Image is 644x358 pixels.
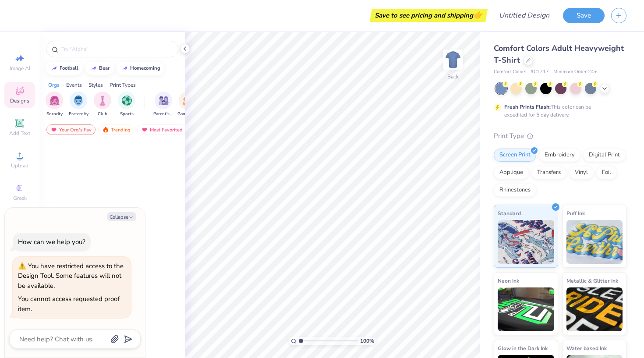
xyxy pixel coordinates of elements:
[498,220,554,264] img: Standard
[121,66,128,71] img: trend_line.gif
[69,92,88,117] div: filter for Fraternity
[18,262,124,290] div: You have restricted access to the Design Tool. Some features will not be available.
[46,92,63,117] div: filter for Sorority
[504,103,612,119] div: This color can be expedited for 5 day delivery.
[46,124,96,135] div: Your Org's Fav
[566,209,585,218] span: Puff Ink
[566,287,623,331] img: Metallic & Glitter Ink
[46,111,63,117] span: Sorority
[177,92,198,117] button: filter button
[18,294,120,313] div: You cannot access requested proof item.
[372,9,485,22] div: Save to see pricing and shipping
[153,92,173,117] div: filter for Parent's Weekend
[9,130,30,137] span: Add Text
[50,127,57,133] img: most_fav.gif
[94,92,111,117] div: filter for Club
[130,66,160,71] div: homecoming
[118,92,135,117] button: filter button
[498,344,548,353] span: Glow in the Dark Ink
[69,111,88,117] span: Fraternity
[88,81,103,89] div: Styles
[531,68,549,76] span: # C1717
[183,96,193,106] img: Game Day Image
[494,184,536,197] div: Rhinestones
[531,166,566,179] div: Transfers
[177,111,198,117] span: Game Day
[141,127,148,133] img: most_fav.gif
[553,68,597,76] span: Minimum Order: 24 +
[159,96,169,106] img: Parent's Weekend Image
[110,81,136,89] div: Print Types
[99,66,110,71] div: bear
[494,68,526,76] span: Comfort Colors
[69,92,88,117] button: filter button
[102,127,109,133] img: trending.gif
[11,162,28,169] span: Upload
[596,166,617,179] div: Foil
[51,66,58,71] img: trend_line.gif
[122,96,132,106] img: Sports Image
[539,149,580,162] div: Embroidery
[137,124,187,135] div: Most Favorited
[50,96,60,106] img: Sorority Image
[90,66,97,71] img: trend_line.gif
[13,195,27,202] span: Greek
[583,149,626,162] div: Digital Print
[107,212,136,221] button: Collapse
[444,51,462,68] img: Back
[563,8,605,23] button: Save
[494,149,536,162] div: Screen Print
[153,111,173,117] span: Parent's Weekend
[498,276,519,285] span: Neon Ink
[494,43,624,65] span: Comfort Colors Adult Heavyweight T-Shirt
[18,237,85,246] div: How can we help you?
[566,220,623,264] img: Puff Ink
[494,166,529,179] div: Applique
[118,92,135,117] div: filter for Sports
[492,7,556,24] input: Untitled Design
[74,96,83,106] img: Fraternity Image
[66,81,82,89] div: Events
[98,124,134,135] div: Trending
[153,92,173,117] button: filter button
[10,65,30,72] span: Image AI
[498,287,554,331] img: Neon Ink
[60,45,173,53] input: Try "Alpha"
[46,62,82,75] button: football
[60,66,78,71] div: football
[94,92,111,117] button: filter button
[46,92,63,117] button: filter button
[10,97,29,104] span: Designs
[117,62,164,75] button: homecoming
[85,62,113,75] button: bear
[494,131,626,141] div: Print Type
[98,96,107,106] img: Club Image
[569,166,594,179] div: Vinyl
[566,344,607,353] span: Water based Ink
[566,276,618,285] span: Metallic & Glitter Ink
[498,209,521,218] span: Standard
[360,337,374,345] span: 100 %
[48,81,60,89] div: Orgs
[98,111,107,117] span: Club
[177,92,198,117] div: filter for Game Day
[504,103,551,110] strong: Fresh Prints Flash:
[473,10,483,20] span: 👉
[447,73,459,81] div: Back
[120,111,134,117] span: Sports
